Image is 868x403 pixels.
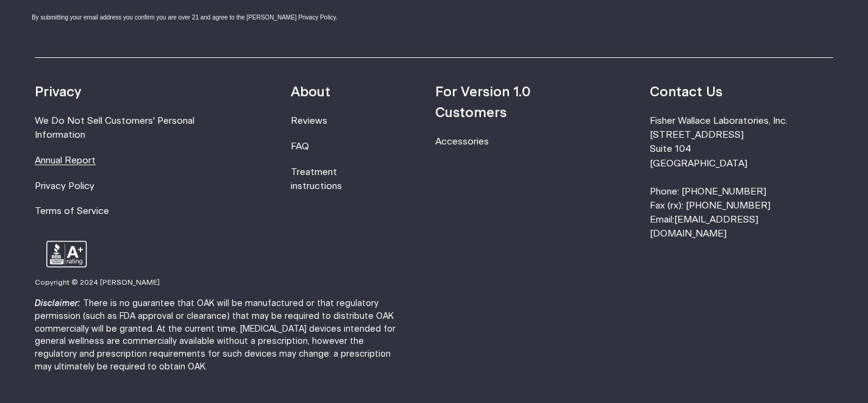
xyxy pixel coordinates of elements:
[435,137,489,146] a: Accessories
[650,215,758,238] a: [EMAIL_ADDRESS][DOMAIN_NAME]
[32,13,376,22] div: By submitting your email address you confirm you are over 21 and agree to the [PERSON_NAME] Priva...
[35,279,160,286] small: Copyright © 2024 [PERSON_NAME]
[291,116,327,126] a: Reviews
[291,142,309,151] a: FAQ
[291,168,342,191] a: Treatment instructions
[35,156,96,165] a: Annual Report
[35,182,94,191] a: Privacy Policy
[35,85,81,99] strong: Privacy
[435,85,531,119] strong: For Version 1.0 Customers
[650,85,722,99] strong: Contact Us
[35,207,109,216] a: Terms of Service
[650,114,833,241] li: Fisher Wallace Laboratories, Inc. [STREET_ADDRESS] Suite 104 [GEOGRAPHIC_DATA] Phone: [PHONE_NUMB...
[291,85,330,99] strong: About
[35,299,80,308] strong: Disclaimer:
[35,116,194,140] a: We Do Not Sell Customers' Personal Information
[35,298,408,374] p: There is no guarantee that OAK will be manufactured or that regulatory permission (such as FDA ap...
